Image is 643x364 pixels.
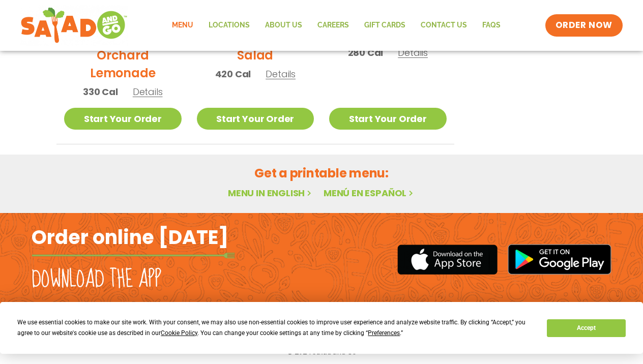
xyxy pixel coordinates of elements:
[397,243,498,276] img: appstore
[83,85,118,99] span: 330 Cal
[64,108,182,130] a: Start Your Order
[64,28,182,82] h2: Black Cherry Orchard Lemonade
[32,265,161,294] h2: Download the app
[164,14,508,37] nav: Menu
[324,187,415,199] a: Menú en español
[475,14,508,37] a: FAQs
[310,14,357,37] a: Careers
[20,5,128,46] img: new-SAG-logo-768×292
[257,14,310,37] a: About Us
[56,164,587,182] h2: Get a printable menu:
[348,46,384,59] span: 280 Cal
[547,319,625,337] button: Accept
[161,329,197,337] span: Cookie Policy
[32,253,235,258] img: fork
[215,67,251,81] span: 420 Cal
[17,317,535,339] div: We use essential cookies to make our site work. With your consent, we may also use non-essential ...
[32,225,228,250] h2: Order online [DATE]
[164,14,201,37] a: Menu
[133,85,163,98] span: Details
[266,68,296,80] span: Details
[368,329,400,337] span: Preferences
[398,46,428,59] span: Details
[556,19,612,32] span: ORDER NOW
[545,14,623,37] a: ORDER NOW
[357,14,413,37] a: GIFT CARDS
[413,14,475,37] a: Contact Us
[201,14,257,37] a: Locations
[228,187,313,199] a: Menu in English
[197,108,314,130] a: Start Your Order
[329,108,447,130] a: Start Your Order
[508,244,611,275] img: google_play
